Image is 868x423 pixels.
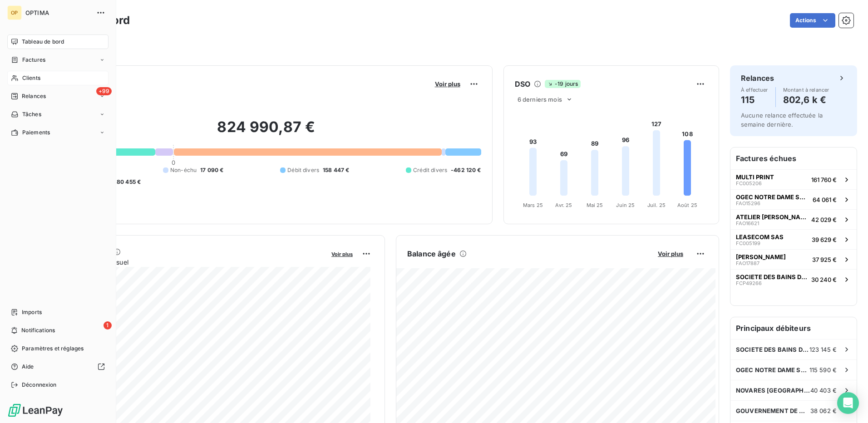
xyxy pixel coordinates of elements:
[811,276,837,283] span: 30 240 €
[736,346,809,353] span: SOCIETE DES BAINS DE MER
[783,93,829,107] h4: 802,6 k €
[730,317,857,339] h6: Principaux débiteurs
[736,387,810,394] span: NOVARES [GEOGRAPHIC_DATA]
[741,87,768,93] span: À effectuer
[736,233,784,241] span: LEASECOM SAS
[7,71,108,85] a: Clients
[51,118,481,145] h2: 824 990,87 €
[658,250,683,257] span: Voir plus
[21,326,55,334] span: Notifications
[104,321,112,330] span: 1
[7,359,108,374] a: Aide
[736,273,808,280] span: SOCIETE DES BAINS DE MER
[7,341,108,356] a: Paramètres et réglages
[586,202,603,208] tspan: Mai 25
[413,166,447,174] span: Crédit divers
[22,128,50,137] span: Paiements
[22,92,46,100] span: Relances
[736,253,786,261] span: [PERSON_NAME]
[435,80,460,88] span: Voir plus
[736,213,808,221] span: ATELIER [PERSON_NAME]
[811,216,837,223] span: 42 029 €
[736,201,760,206] span: FAO15296
[736,407,810,414] span: GOUVERNEMENT DE MONACO
[736,173,774,181] span: MULTI PRINT
[730,169,857,189] button: MULTI PRINTFC005206161 760 €
[736,241,760,246] span: FC005199
[7,125,108,140] a: Paiements
[811,176,837,183] span: 161 760 €
[730,249,857,269] button: [PERSON_NAME]FAO1788737 925 €
[114,178,141,186] span: -80 455 €
[812,256,837,263] span: 37 925 €
[813,196,837,203] span: 64 061 €
[22,308,42,316] span: Imports
[172,159,175,166] span: 0
[730,269,857,289] button: SOCIETE DES BAINS DE MERFCP4926630 240 €
[22,344,84,353] span: Paramètres et réglages
[736,366,809,374] span: OGEC NOTRE DAME SACRE COEUR
[783,87,829,93] span: Montant à relancer
[736,181,762,186] span: FC005206
[790,13,835,28] button: Actions
[323,166,349,174] span: 158 447 €
[655,250,686,258] button: Voir plus
[741,93,768,107] h4: 115
[7,53,108,67] a: Factures
[523,202,543,208] tspan: Mars 25
[7,107,108,122] a: Tâches
[810,407,837,414] span: 38 062 €
[736,280,762,286] span: FCP49266
[515,79,530,89] h6: DSO
[22,110,41,118] span: Tâches
[730,209,857,229] button: ATELIER [PERSON_NAME]FAO1662142 029 €
[22,74,40,82] span: Clients
[329,250,355,258] button: Voir plus
[518,96,562,103] span: 6 derniers mois
[809,366,837,374] span: 115 590 €
[451,166,481,174] span: -462 120 €
[741,73,774,84] h6: Relances
[287,166,319,174] span: Débit divers
[616,202,635,208] tspan: Juin 25
[96,87,112,95] span: +99
[22,363,34,371] span: Aide
[170,166,197,174] span: Non-échu
[730,189,857,209] button: OGEC NOTRE DAME SACRE COEURFAO1529664 061 €
[730,229,857,249] button: LEASECOM SASFC00519939 629 €
[677,202,697,208] tspan: Août 25
[25,9,91,16] span: OPTIMA
[407,248,456,259] h6: Balance âgée
[331,251,353,257] span: Voir plus
[7,305,108,320] a: Imports
[809,346,837,353] span: 123 145 €
[555,202,572,208] tspan: Avr. 25
[736,261,759,266] span: FAO17887
[741,112,823,128] span: Aucune relance effectuée la semaine dernière.
[7,403,64,418] img: Logo LeanPay
[837,392,859,414] div: Open Intercom Messenger
[51,257,325,267] span: Chiffre d'affaires mensuel
[22,38,64,46] span: Tableau de bord
[7,5,22,20] div: OP
[647,202,666,208] tspan: Juil. 25
[810,387,837,394] span: 40 403 €
[432,80,463,88] button: Voir plus
[22,381,57,389] span: Déconnexion
[200,166,223,174] span: 17 090 €
[736,221,759,226] span: FAO16621
[545,80,581,88] span: -19 jours
[22,56,45,64] span: Factures
[736,193,809,201] span: OGEC NOTRE DAME SACRE COEUR
[730,148,857,169] h6: Factures échues
[7,34,108,49] a: Tableau de bord
[7,89,108,103] a: +99Relances
[812,236,837,243] span: 39 629 €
